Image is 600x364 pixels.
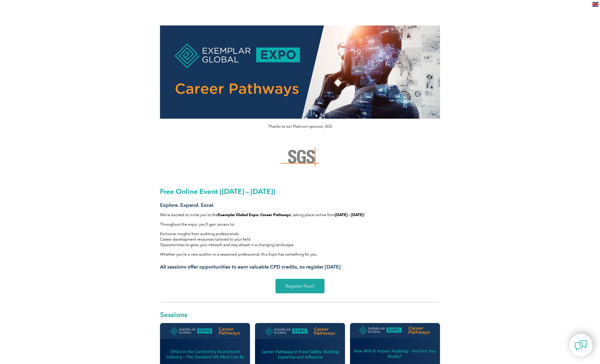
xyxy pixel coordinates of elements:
[160,231,440,237] li: Exclusive insights from auditing professionals
[218,213,291,217] strong: Exemplar Global Expo: Career Pathways
[160,187,440,195] h2: Free Online Event ([DATE] – [DATE])
[160,264,440,270] h3: All sessions offer opportunities to earn valuable CPD credits, so register [DATE]
[160,252,440,257] p: Whether you’re a new auditor or a seasoned professional, this Expo has something for you.
[160,202,440,208] h3: Explore. Expand. Excel.
[160,242,440,248] li: Opportunities to grow your network and stay ahead in a changing landscape
[160,124,440,129] p: Thanks to our Platinum sponsor, SGS
[275,279,324,293] a: Register Now!
[160,25,440,119] img: career pathways
[160,311,440,318] h2: Sessions
[575,339,587,352] img: contact-chat.png
[592,2,598,7] img: en
[160,237,440,242] li: Career development resources tailored to your field
[285,284,314,288] span: Register Now!
[335,213,363,217] strong: [DATE] – [DATE]
[160,212,440,218] p: We’re excited to invite you to the , taking place online from !
[160,222,440,227] p: Throughout the expo, you’ll gain access to:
